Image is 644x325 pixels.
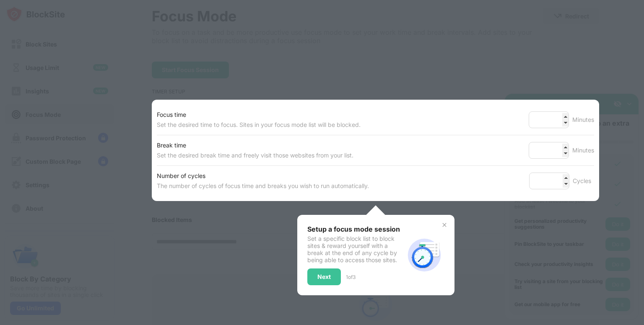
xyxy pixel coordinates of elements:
[157,150,353,160] div: Set the desired break time and freely visit those websites from your list.
[157,140,353,150] div: Break time
[157,181,369,191] div: The number of cycles of focus time and breaks you wish to run automatically.
[346,274,356,280] div: 1 of 3
[404,235,444,275] img: focus-mode-timer.svg
[573,176,594,186] div: Cycles
[307,225,404,233] div: Setup a focus mode session
[307,235,404,263] div: Set a specific block list to block sites & reward yourself with a break at the end of any cycle b...
[157,171,369,181] div: Number of cycles
[157,110,361,120] div: Focus time
[157,120,361,130] div: Set the desired time to focus. Sites in your focus mode list will be blocked.
[317,273,331,280] div: Next
[441,222,448,228] img: x-button.svg
[572,145,594,155] div: Minutes
[572,115,594,125] div: Minutes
